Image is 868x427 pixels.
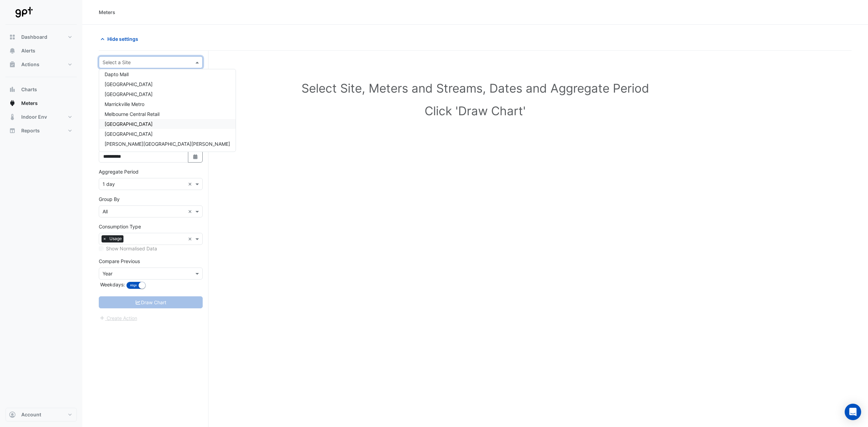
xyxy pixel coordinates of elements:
[99,258,140,265] label: Compare Previous
[192,154,199,159] fa-icon: Select Date
[21,411,41,418] span: Account
[5,58,77,71] button: Actions
[110,81,841,95] h1: Select Site, Meters and Streams, Dates and Aggregate Period
[21,61,39,68] span: Actions
[5,30,77,44] button: Dashboard
[9,127,16,134] app-icon: Reports
[9,100,16,107] app-icon: Meters
[105,71,129,77] span: Dapto Mall
[21,127,40,134] span: Reports
[99,9,115,16] div: Meters
[106,245,157,252] label: Show Normalised Data
[5,44,77,58] button: Alerts
[110,104,841,118] h1: Click 'Draw Chart'
[9,34,16,40] app-icon: Dashboard
[99,245,203,252] div: Select meters or streams to enable normalisation
[105,91,153,97] span: [GEOGRAPHIC_DATA]
[5,408,77,422] button: Account
[99,69,236,152] ng-dropdown-panel: Options list
[105,121,153,127] span: [GEOGRAPHIC_DATA]
[21,34,47,40] span: Dashboard
[99,33,143,45] button: Hide settings
[188,208,194,215] span: Clear
[105,131,153,137] span: [GEOGRAPHIC_DATA]
[5,124,77,138] button: Reports
[21,100,38,107] span: Meters
[21,86,37,93] span: Charts
[105,111,159,117] span: Melbourne Central Retail
[21,47,35,54] span: Alerts
[99,168,139,175] label: Aggregate Period
[188,235,194,242] span: Clear
[102,235,108,242] span: ×
[99,223,141,230] label: Consumption Type
[99,281,125,288] label: Weekdays:
[8,5,39,19] img: Company Logo
[105,141,230,147] span: [PERSON_NAME][GEOGRAPHIC_DATA][PERSON_NAME]
[108,235,123,242] span: Usage
[107,35,138,43] span: Hide settings
[99,195,120,203] label: Group By
[5,96,77,110] button: Meters
[105,101,144,107] span: Marrickville Metro
[9,61,16,68] app-icon: Actions
[9,114,16,120] app-icon: Indoor Env
[5,83,77,96] button: Charts
[105,81,153,87] span: [GEOGRAPHIC_DATA]
[99,315,138,320] app-escalated-ticket-create-button: Please correct errors first
[9,86,16,93] app-icon: Charts
[21,114,47,120] span: Indoor Env
[5,110,77,124] button: Indoor Env
[188,180,194,188] span: Clear
[845,404,861,420] div: Open Intercom Messenger
[9,47,16,54] app-icon: Alerts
